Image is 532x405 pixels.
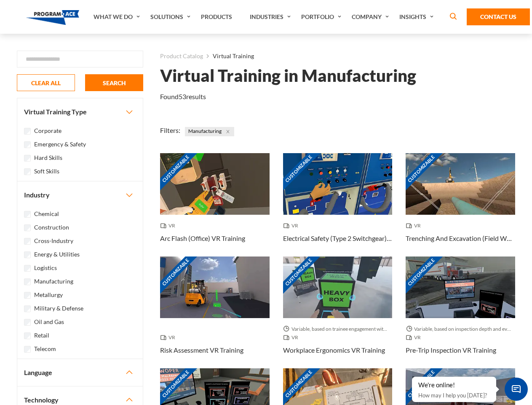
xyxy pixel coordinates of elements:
input: Telecom [24,346,31,353]
em: 53 [179,92,186,100]
input: Retail [24,332,31,339]
span: VR [160,221,179,230]
label: Retail [34,331,49,340]
input: Manufacturing [24,278,31,285]
label: Logistics [34,263,57,273]
span: VR [283,333,302,342]
label: Oil and Gas [34,317,64,327]
span: Chat Widget [505,378,528,401]
input: Construction [24,224,31,231]
li: Virtual Training [203,51,254,62]
span: VR [160,333,179,342]
label: Chemical [34,209,59,219]
img: Program-Ace [26,10,80,25]
label: Manufacturing [34,277,73,286]
label: Energy & Utilities [34,250,80,259]
span: Variable, based on inspection depth and event interaction. [406,325,515,333]
a: Customizable Thumbnail - Workplace Ergonomics VR Training Variable, based on trainee engagement w... [283,256,393,368]
input: Military & Defense [24,305,31,312]
h1: Virtual Training in Manufacturing [160,68,416,83]
input: Soft Skills [24,168,31,175]
h3: Pre-Trip Inspection VR Training [406,345,496,355]
input: Oil and Gas [24,319,31,326]
button: Language [17,359,143,386]
a: Product Catalog [160,51,203,62]
span: Variable, based on trainee engagement with exercises. [283,325,393,333]
span: Filters: [160,126,180,134]
input: Hard Skills [24,155,31,162]
p: Found results [160,92,206,102]
a: Customizable Thumbnail - Electrical Safety (Type 2 Switchgear) VR Training VR Electrical Safety (... [283,153,393,256]
input: Chemical [24,211,31,218]
input: Corporate [24,128,31,135]
a: Customizable Thumbnail - Risk Assessment VR Training VR Risk Assessment VR Training [160,256,270,368]
h3: Workplace Ergonomics VR Training [283,345,385,355]
span: VR [406,221,424,230]
button: CLEAR ALL [17,74,75,91]
a: Customizable Thumbnail - Pre-Trip Inspection VR Training Variable, based on inspection depth and ... [406,256,515,368]
input: Energy & Utilities [24,251,31,258]
button: Industry [17,181,143,208]
label: Telecom [34,344,56,354]
label: Emergency & Safety [34,140,86,149]
div: We're online! [418,381,490,389]
label: Military & Defense [34,304,83,313]
h3: Arc Flash (Office) VR Training [160,233,245,243]
input: Logistics [24,265,31,272]
h3: Trenching And Excavation (Field Work) VR Training [406,233,515,243]
label: Hard Skills [34,153,62,162]
input: Metallurgy [24,292,31,299]
input: Cross-Industry [24,238,31,245]
button: Close [223,127,233,136]
p: How may I help you [DATE]? [418,390,490,400]
input: Emergency & Safety [24,141,31,148]
label: Construction [34,223,69,232]
button: Virtual Training Type [17,98,143,125]
nav: breadcrumb [160,51,515,62]
a: Contact Us [467,8,530,25]
label: Soft Skills [34,167,59,176]
label: Metallurgy [34,290,63,300]
a: Customizable Thumbnail - Arc Flash (Office) VR Training VR Arc Flash (Office) VR Training [160,153,270,256]
h3: Risk Assessment VR Training [160,345,243,355]
label: Cross-Industry [34,236,73,246]
h3: Electrical Safety (Type 2 Switchgear) VR Training [283,233,393,243]
span: VR [283,221,302,230]
label: Corporate [34,126,61,135]
a: Customizable Thumbnail - Trenching And Excavation (Field Work) VR Training VR Trenching And Excav... [406,153,515,256]
span: VR [406,333,424,342]
span: Manufacturing [185,127,234,136]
